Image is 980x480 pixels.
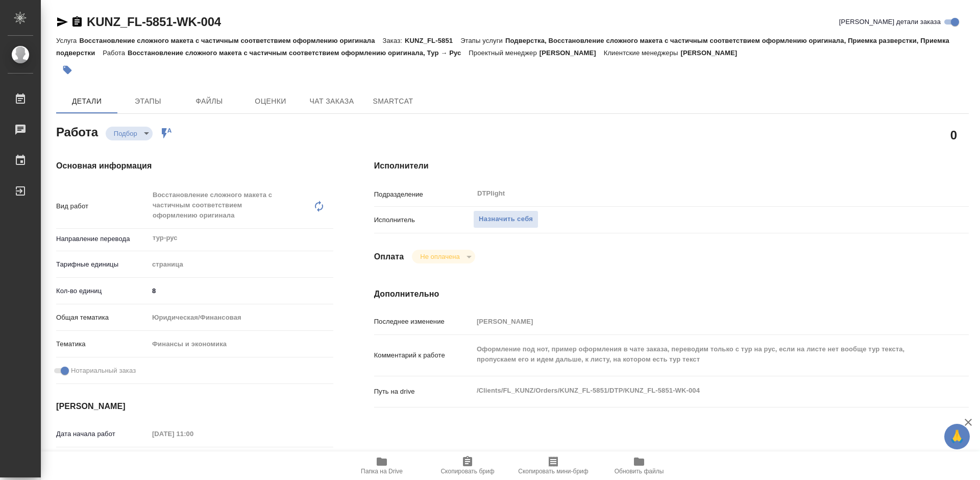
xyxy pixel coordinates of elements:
[540,49,604,57] p: [PERSON_NAME]
[56,259,149,270] p: Тарифные единицы
[369,95,418,108] span: SmartCat
[460,37,505,44] p: Этапы услуги
[412,250,475,263] div: Подбор
[604,49,681,57] p: Клиентские менеджеры
[56,122,98,140] h2: Работа
[374,160,969,172] h4: Исполнители
[149,335,333,353] div: Финансы и экономика
[56,37,949,57] p: Подверстка, Восстановление сложного макета с частичным соответствием оформлению оригинала, Приемк...
[103,49,128,57] p: Работа
[950,126,957,143] h2: 0
[128,49,469,57] p: Восстановление сложного макета с частичным соответствием оформлению оригинала, Тур → Рус
[473,382,919,399] textarea: /Clients/FL_KUNZ/Orders/KUNZ_FL-5851/DTP/KUNZ_FL-5851-WK-004
[473,341,919,368] textarea: Оформление под нот, пример оформления в чате заказа, переводим только с тур на рус, если на листе...
[510,451,596,480] button: Скопировать мини-бриф
[374,288,969,300] h4: Дополнительно
[839,17,941,27] span: [PERSON_NAME] детали заказа
[185,95,234,108] span: Файлы
[518,468,588,475] span: Скопировать мини-бриф
[469,49,539,57] p: Проектный менеджер
[71,16,83,28] button: Скопировать ссылку
[56,37,79,44] p: Услуга
[374,189,473,200] p: Подразделение
[56,286,149,296] p: Кол-во единиц
[479,213,533,225] span: Назначить себя
[56,313,149,323] p: Общая тематика
[374,317,473,327] p: Последнее изменение
[56,429,149,439] p: Дата начала работ
[87,15,221,29] a: KUNZ_FL-5851-WK-004
[106,127,153,140] div: Подбор
[56,339,149,349] p: Тематика
[149,256,333,273] div: страница
[425,451,510,480] button: Скопировать бриф
[374,215,473,225] p: Исполнитель
[56,59,79,81] button: Добавить тэг
[62,95,111,108] span: Детали
[383,37,405,44] p: Заказ:
[374,387,473,397] p: Путь на drive
[405,37,460,44] p: KUNZ_FL-5851
[149,426,238,441] input: Пустое поле
[307,95,356,108] span: Чат заказа
[56,201,149,211] p: Вид работ
[56,160,333,172] h4: Основная информация
[149,283,333,298] input: ✎ Введи что-нибудь
[615,468,664,475] span: Обновить файлы
[149,309,333,326] div: Юридическая/Финансовая
[417,252,462,261] button: Не оплачена
[111,129,140,138] button: Подбор
[71,366,136,376] span: Нотариальный заказ
[361,468,403,475] span: Папка на Drive
[374,251,404,263] h4: Оплата
[680,49,745,57] p: [PERSON_NAME]
[56,400,333,413] h4: [PERSON_NAME]
[473,314,919,329] input: Пустое поле
[944,424,970,449] button: 🙏
[596,451,682,480] button: Обновить файлы
[124,95,173,108] span: Этапы
[339,451,425,480] button: Папка на Drive
[440,468,494,475] span: Скопировать бриф
[374,350,473,361] p: Комментарий к работе
[56,16,68,28] button: Скопировать ссылку для ЯМессенджера
[246,95,295,108] span: Оценки
[473,210,538,228] button: Назначить себя
[948,426,966,447] span: 🙏
[79,37,382,44] p: Восстановление сложного макета с частичным соответствием оформлению оригинала
[56,234,149,244] p: Направление перевода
